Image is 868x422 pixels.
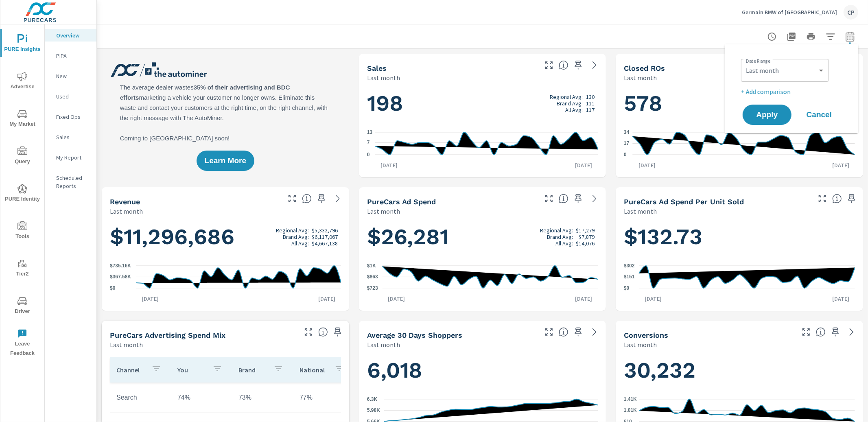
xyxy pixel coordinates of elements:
[586,107,595,113] p: 117
[3,221,42,241] span: Tools
[569,295,598,303] p: [DATE]
[45,151,96,164] div: My Report
[783,28,800,45] button: "Export Report to PDF"
[367,331,463,339] h5: Average 30 Days Shoppers
[829,326,842,339] span: Save this to your personalized report
[572,326,585,339] span: Save this to your personalized report
[136,295,164,303] p: [DATE]
[559,60,568,70] span: Number of vehicles sold by the dealership over the selected date range. [Source: This data is sou...
[56,92,90,101] p: Used
[367,73,400,83] p: Last month
[624,206,657,216] p: Last month
[842,28,858,45] button: Select Date Range
[3,184,42,204] span: PURE Identity
[367,223,598,251] h1: $26,281
[816,192,829,205] button: Make Fullscreen
[542,59,555,72] button: Make Fullscreen
[540,227,573,234] p: Regional Avg:
[3,329,42,358] span: Leave Feedback
[557,100,583,107] p: Brand Avg:
[312,227,338,234] p: $5,332,796
[586,100,595,107] p: 111
[318,327,328,337] span: This table looks at how you compare to the amount of budget you spend per channel as opposed to y...
[110,223,341,251] h1: $11,296,686
[367,140,370,145] text: 7
[624,64,665,72] h5: Closed ROs
[56,133,90,141] p: Sales
[844,5,858,20] div: CP
[367,407,380,413] text: 5.98K
[45,50,96,62] div: PIPA
[845,192,858,205] span: Save this to your personalized report
[550,94,583,100] p: Regional Avg:
[110,263,131,269] text: $735.16K
[232,387,293,408] td: 73%
[0,24,44,361] div: nav menu
[110,285,116,291] text: $0
[826,161,855,169] p: [DATE]
[286,192,299,205] button: Make Fullscreen
[177,366,206,374] p: You
[302,194,312,203] span: Total sales revenue over the selected date range. [Source: This data is sourced from the dealer’s...
[572,59,585,72] span: Save this to your personalized report
[795,105,844,125] button: Cancel
[751,111,783,118] span: Apply
[576,240,595,247] p: $14,076
[110,331,225,339] h5: PureCars Advertising Spend Mix
[542,326,555,339] button: Make Fullscreen
[110,274,131,280] text: $367.58K
[576,227,595,234] p: $17,279
[588,326,601,339] a: See more details in report
[110,387,171,408] td: Search
[45,131,96,143] div: Sales
[741,87,845,96] p: + Add comparison
[56,113,90,121] p: Fixed Ops
[283,234,309,240] p: Brand Avg:
[559,194,568,203] span: Total cost of media for all PureCars channels for the selected dealership group over the selected...
[367,340,400,350] p: Last month
[56,72,90,80] p: New
[367,197,436,206] h5: PureCars Ad Spend
[555,240,573,247] p: All Avg:
[45,172,96,192] div: Scheduled Reports
[367,152,370,157] text: 0
[110,206,143,216] p: Last month
[579,234,595,240] p: $7,879
[331,192,344,205] a: See more details in report
[3,296,42,316] span: Driver
[588,192,601,205] a: See more details in report
[116,366,145,374] p: Channel
[624,340,657,350] p: Last month
[845,326,858,339] a: See more details in report
[56,31,90,39] p: Overview
[624,274,635,280] text: $151
[291,240,309,247] p: All Avg:
[312,240,338,247] p: $4,667,138
[300,366,328,374] p: National
[800,326,813,339] button: Make Fullscreen
[3,146,42,166] span: Query
[205,157,246,164] span: Learn More
[110,197,140,206] h5: Revenue
[45,70,96,82] div: New
[56,153,90,162] p: My Report
[45,111,96,123] div: Fixed Ops
[110,340,143,350] p: Last month
[742,9,837,16] p: Germain BMW of [GEOGRAPHIC_DATA]
[197,151,254,171] button: Learn More
[3,259,42,279] span: Tier2
[624,356,855,384] h1: 30,232
[572,192,585,205] span: Save this to your personalized report
[639,295,668,303] p: [DATE]
[624,396,637,402] text: 1.41K
[367,129,373,135] text: 13
[803,111,835,118] span: Cancel
[45,90,96,103] div: Used
[3,109,42,129] span: My Market
[367,396,378,402] text: 6.3K
[624,263,635,269] text: $302
[624,285,630,291] text: $0
[624,73,657,83] p: Last month
[547,234,573,240] p: Brand Avg:
[367,356,598,384] h1: 6,018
